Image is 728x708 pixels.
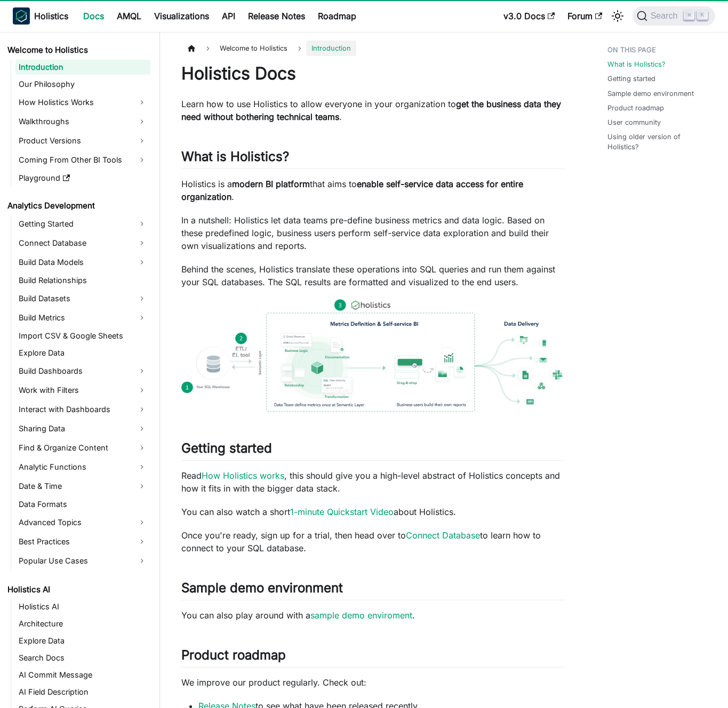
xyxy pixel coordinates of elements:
p: In a nutshell: Holistics let data teams pre-define business metrics and data logic. Based on thes... [181,214,565,252]
a: sample demo enviroment [310,610,412,621]
a: Product roadmap [607,103,664,113]
a: User community [607,117,661,127]
a: Search Docs [15,650,150,665]
a: AI Field Description [15,685,150,699]
a: Docs [77,7,110,25]
img: How Holistics fits in your Data Stack [181,299,565,411]
h2: Sample demo environment [181,580,565,600]
a: Build Relationships [15,273,150,288]
a: Advanced Topics [15,514,150,531]
a: AMQL [110,7,148,25]
a: Best Practices [15,533,150,550]
p: Holistics is a that aims to . [181,178,565,203]
a: Interact with Dashboards [15,401,150,418]
a: Connect Database [15,235,150,252]
a: Find & Organize Content [15,439,150,456]
b: Holistics [34,10,68,22]
a: HolisticsHolistics [13,7,68,25]
a: Analytics Development [4,198,150,213]
a: Sharing Data [15,420,150,437]
p: Read , this should give you a high-level abstract of Holistics concepts and how it fits in with t... [181,469,565,495]
button: Switch between dark and light mode (currently light mode) [609,7,626,25]
a: Playground [15,171,150,186]
a: Build Metrics [15,309,150,326]
a: Build Datasets [15,290,150,307]
a: How Holistics works [202,470,284,481]
a: Coming From Other BI Tools [15,151,150,168]
a: Our Philosophy [15,77,150,92]
span: Introduction [306,41,356,56]
a: Build Dashboards [15,363,150,380]
p: You can also watch a short about Holistics. [181,505,565,518]
img: Holistics [13,7,30,25]
a: Date & Time [15,478,150,495]
h2: Product roadmap [181,647,565,667]
a: Welcome to Holistics [4,43,150,58]
a: Data Formats [15,497,150,512]
p: We improve our product regularly. Check out: [181,676,565,689]
a: Analytic Functions [15,458,150,476]
p: You can also play around with a . [181,609,565,622]
a: Introduction [15,60,150,75]
button: Search (Command+K) [633,6,715,26]
a: Holistics AI [15,599,150,614]
a: AI Commit Message [15,667,150,682]
a: Connect Database [406,530,480,541]
a: Getting started [607,74,655,84]
a: Holistics AI [4,582,150,597]
a: Forum [561,7,609,25]
a: Roadmap [311,7,363,25]
a: Release Notes [242,7,311,25]
h2: Getting started [181,440,565,461]
a: Using older version of Holistics? [607,132,711,152]
a: Getting Started [15,215,150,232]
a: Visualizations [148,7,215,25]
p: Once you're ready, sign up for a trial, then head over to to learn how to connect to your SQL dat... [181,529,565,554]
a: Build Data Models [15,254,150,271]
a: What is Holistics? [607,59,666,69]
p: Behind the scenes, Holistics translate these operations into SQL queries and run them against you... [181,263,565,288]
h1: Holistics Docs [181,63,565,84]
a: Walkthroughs [15,113,150,130]
a: API [215,7,242,25]
a: Import CSV & Google Sheets [15,328,150,343]
a: v3.0 Docs [497,7,561,25]
a: Architecture [15,616,150,631]
p: Learn how to use Holistics to allow everyone in your organization to . [181,98,565,123]
span: Welcome to Holistics [214,41,293,56]
kbd: K [697,11,708,20]
a: Sample demo environment [607,88,694,99]
span: Search [647,11,684,21]
a: 1-minute Quickstart Video [290,506,394,517]
a: Home page [181,41,202,56]
h2: What is Holistics? [181,149,565,169]
a: Product Versions [15,132,150,149]
a: Explore Data [15,633,150,648]
a: How Holistics Works [15,94,150,111]
kbd: ⌘ [684,11,694,20]
nav: Breadcrumbs [181,41,565,56]
strong: modern BI platform [232,179,310,189]
a: Popular Use Cases [15,552,150,569]
a: Explore Data [15,345,150,360]
a: Work with Filters [15,382,150,399]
